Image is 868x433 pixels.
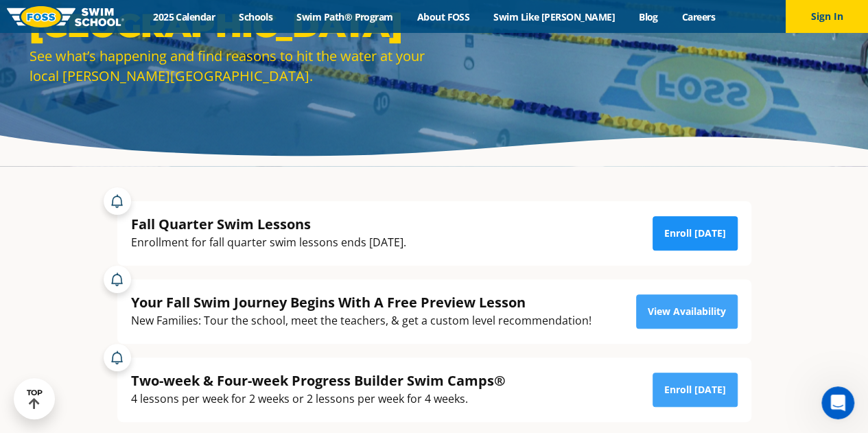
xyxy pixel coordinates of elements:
a: About FOSS [405,10,482,23]
a: Blog [626,10,670,23]
a: 2025 Calendar [141,10,227,23]
a: Schools [227,10,285,23]
div: Enrollment for fall quarter swim lessons ends [DATE]. [131,233,406,252]
div: 4 lessons per week for 2 weeks or 2 lessons per week for 4 weeks. [131,390,506,408]
a: Careers [670,10,727,23]
a: Enroll [DATE] [653,216,738,250]
a: Enroll [DATE] [653,373,738,407]
div: See what’s happening and find reasons to hit the water at your local [PERSON_NAME][GEOGRAPHIC_DATA]. [30,46,427,86]
div: Two-week & Four-week Progress Builder Swim Camps® [131,371,506,390]
div: Your Fall Swim Journey Begins With A Free Preview Lesson [131,293,591,312]
iframe: Intercom live chat [821,386,854,419]
div: Fall Quarter Swim Lessons [131,215,406,233]
img: FOSS Swim School Logo [7,6,124,27]
div: New Families: Tour the school, meet the teachers, & get a custom level recommendation! [131,312,591,330]
a: View Availability [636,294,738,329]
a: Swim Like [PERSON_NAME] [482,10,627,23]
a: Swim Path® Program [285,10,405,23]
div: TOP [27,388,43,410]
